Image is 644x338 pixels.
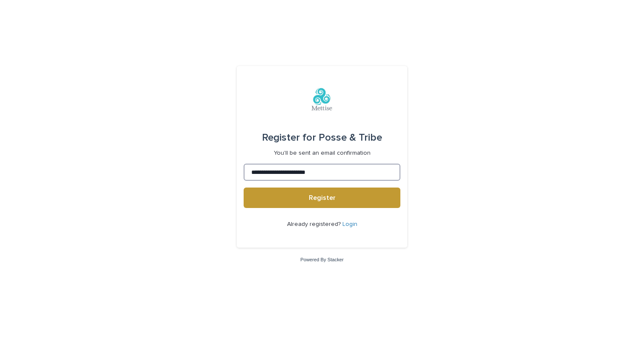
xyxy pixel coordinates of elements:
[342,221,357,227] a: Login
[287,221,342,227] span: Already registered?
[274,150,371,157] p: You'll be sent an email confirmation
[262,126,382,150] div: Posse & Tribe
[309,87,335,112] img: MtbqNXXQZuZnngnaguyU
[244,188,400,208] button: Register
[262,133,316,143] span: Register for
[300,257,343,262] a: Powered By Stacker
[309,194,336,201] span: Register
